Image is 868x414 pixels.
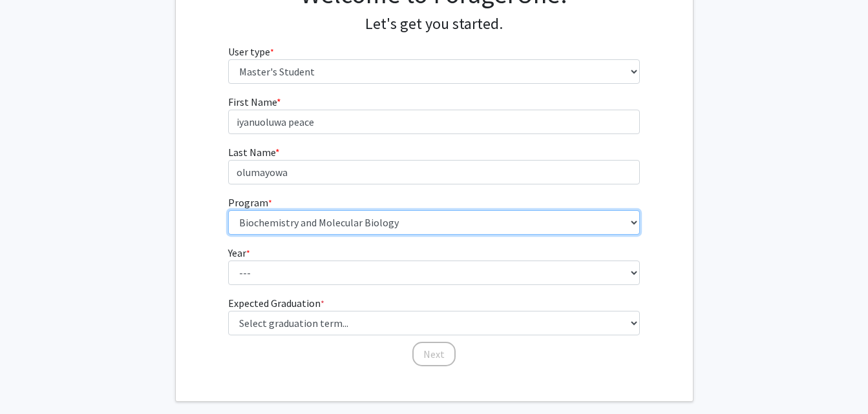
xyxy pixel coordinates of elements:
[228,95,277,108] span: First Name
[10,356,55,404] iframe: Chat
[228,245,250,261] label: Year
[228,15,640,34] h4: Let's get you started.
[228,146,275,159] span: Last Name
[412,342,456,366] button: Next
[228,195,272,210] label: Program
[228,295,324,311] label: Expected Graduation
[228,44,274,59] label: User type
